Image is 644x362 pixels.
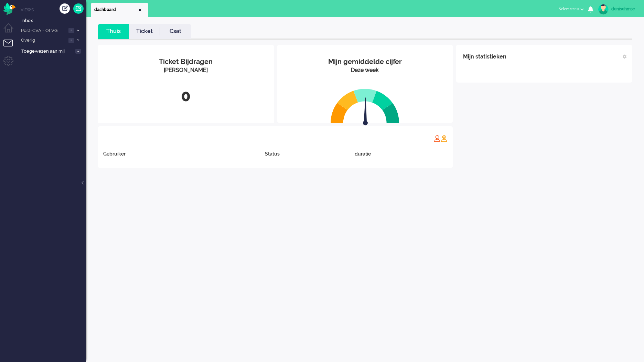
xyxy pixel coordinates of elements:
[331,88,399,123] img: semi_circle.svg
[3,23,19,39] li: Dashboard menu
[351,97,380,127] img: arrow.svg
[21,7,86,13] li: Views
[355,150,453,161] div: duratie
[20,28,66,34] span: Post-CVA - OLVG
[68,38,74,43] span: -
[3,56,19,71] li: Admin menu
[3,4,15,10] a: Omnidesk
[73,3,84,14] a: Quick Ticket
[559,7,579,11] span: Select status
[265,150,355,161] div: Status
[160,28,191,35] a: Csat
[60,3,70,14] div: Creëer ticket
[103,66,269,74] div: [PERSON_NAME]
[598,4,609,14] img: avatar
[611,6,637,12] div: denisehmsc
[282,57,448,67] div: Mijn gemiddelde cijfer
[129,24,160,39] li: Ticket
[21,48,73,55] span: Toegewezen aan mij
[98,150,265,161] div: Gebruiker
[555,2,588,17] li: Select status
[20,17,86,24] a: Inbox
[555,4,588,14] button: Select status
[20,47,86,55] a: Toegewezen aan mij -
[282,66,448,74] div: Deze week
[129,28,160,35] a: Ticket
[94,7,137,13] span: dashboard
[160,24,191,39] li: Csat
[103,57,269,67] div: Ticket Bijdragen
[137,7,143,13] div: Close tab
[597,4,637,14] a: denisehmsc
[3,40,19,55] li: Tickets menu
[20,37,66,44] span: Overig
[441,135,448,142] img: profile_orange.svg
[103,85,269,107] div: 0
[91,3,148,17] li: Dashboard
[463,50,506,64] div: Mijn statistieken
[68,28,74,33] span: -
[98,24,129,39] li: Thuis
[98,28,129,35] a: Thuis
[434,135,441,142] img: profile_red.svg
[21,18,86,24] span: Inbox
[75,49,81,54] span: -
[3,3,15,15] img: flow_omnibird.svg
